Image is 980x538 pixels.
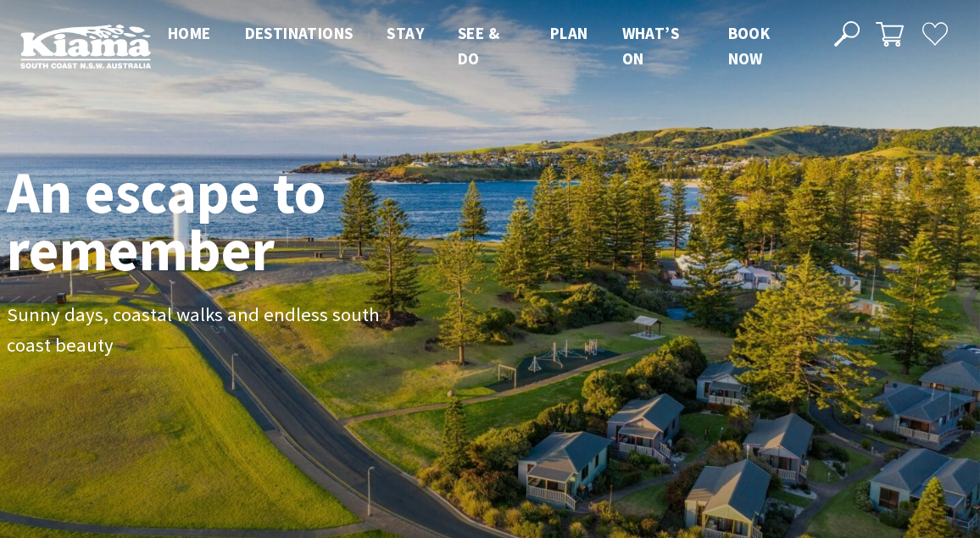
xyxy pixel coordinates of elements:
nav: Main Menu [151,20,815,72]
span: See & Do [458,23,499,69]
span: Book now [728,23,771,69]
h1: An escape to remember [7,164,473,279]
span: Destinations [245,23,354,43]
span: What’s On [622,23,679,69]
p: Sunny days, coastal walks and endless south coast beauty [7,299,388,361]
span: Home [168,23,211,43]
span: Plan [550,23,588,43]
span: Stay [387,23,424,43]
img: Kiama Logo [20,24,151,69]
